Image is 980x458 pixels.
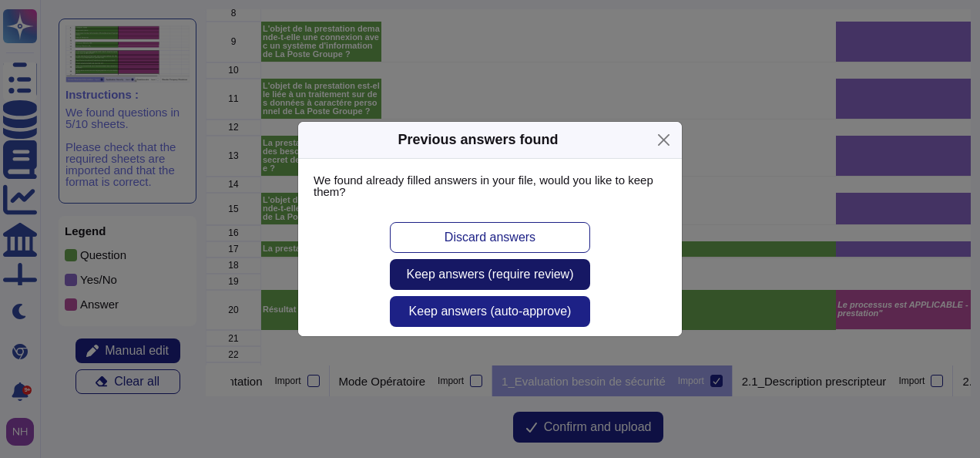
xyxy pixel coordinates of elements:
button: Discard answers [390,222,590,253]
span: Keep answers (require review) [407,268,574,281]
button: Keep answers (require review) [390,259,590,290]
button: Close [652,128,676,152]
div: We found already filled answers in your file, would you like to keep them? [298,159,682,213]
span: Discard answers [445,231,535,244]
div: Previous answers found [398,130,558,150]
button: Keep answers (auto-approve) [390,296,590,327]
span: Keep answers (auto-approve) [409,305,572,318]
